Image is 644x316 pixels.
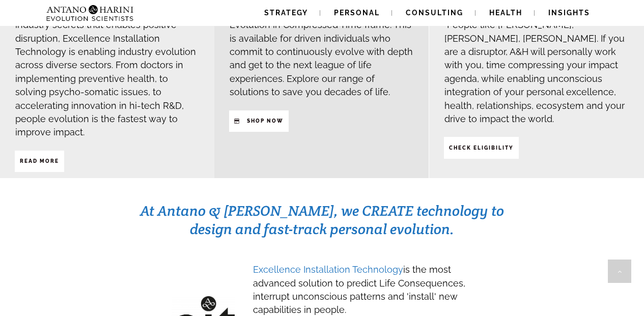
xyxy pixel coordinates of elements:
strong: CHECK ELIGIBILITY [449,145,514,151]
span: is the most advanced solution to predict Life Consequences, interrupt unconscious patterns and 'i... [253,264,465,315]
span: Consulting [406,9,463,17]
span: Personal [334,9,380,17]
span: At Antano & [PERSON_NAME], we CREATE technology to design and fast-track personal evolution. [140,202,504,238]
a: Read More [15,151,64,172]
span: Excellence Installation Technology [253,264,403,275]
span: Insights [548,9,590,17]
strong: SHop NOW [247,118,284,124]
a: CHECK ELIGIBILITY [444,137,519,158]
span: Strategy [264,9,308,17]
a: SHop NOW [229,110,289,132]
strong: Read More [20,158,59,164]
span: Health [489,9,522,17]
